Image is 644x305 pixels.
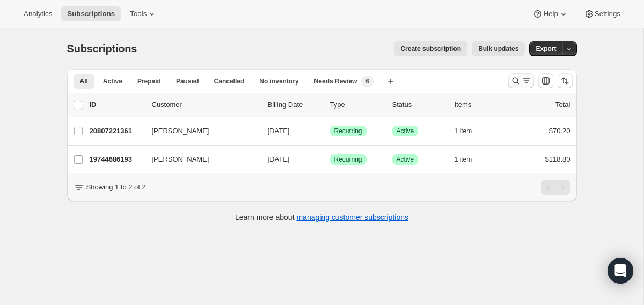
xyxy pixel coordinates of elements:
span: Cancelled [214,77,245,86]
span: Active [103,77,122,86]
span: Needs Review [314,77,357,86]
span: Recurring [334,127,362,135]
p: Customer [152,100,259,110]
span: Help [543,10,558,18]
button: 1 item [455,124,484,139]
button: Customize table column order and visibility [538,73,553,88]
span: Prepaid [137,77,161,86]
span: [PERSON_NAME] [152,126,209,136]
button: [PERSON_NAME] [145,123,253,140]
span: Create subscription [400,44,461,53]
p: Learn more about [235,212,408,223]
div: IDCustomerBilling DateTypeStatusItemsTotal [90,100,570,110]
span: Tools [130,10,147,18]
span: Subscriptions [67,10,115,18]
span: [DATE] [268,127,290,135]
span: $118.80 [545,155,570,163]
p: Showing 1 to 2 of 2 [86,182,146,193]
div: Type [330,100,384,110]
button: Subscriptions [61,6,121,21]
button: Bulk updates [472,41,525,56]
p: Status [392,100,446,110]
div: Items [455,100,508,110]
span: 1 item [455,127,472,135]
div: Open Intercom Messenger [608,258,633,284]
span: Subscriptions [67,43,137,55]
button: Export [529,41,562,56]
button: Settings [577,6,627,21]
p: Total [555,100,570,110]
span: Analytics [24,10,52,18]
nav: Pagination [541,180,570,195]
span: Settings [595,10,620,18]
span: Export [536,44,556,53]
p: ID [90,100,143,110]
button: Create subscription [394,41,467,56]
div: 20807221361[PERSON_NAME][DATE]SuccessRecurringSuccessActive1 item$70.20 [90,124,570,139]
span: All [80,77,88,86]
button: Sort the results [558,73,573,88]
p: 19744686193 [90,154,143,165]
button: Create new view [382,74,399,89]
span: 6 [365,77,369,86]
button: [PERSON_NAME] [145,151,253,168]
span: $70.20 [549,127,570,135]
button: Search and filter results [508,73,534,88]
span: [DATE] [268,155,290,163]
button: Tools [123,6,164,21]
span: 1 item [455,155,472,164]
span: Recurring [334,155,362,164]
p: 20807221361 [90,126,143,136]
span: Bulk updates [478,44,518,53]
a: managing customer subscriptions [296,213,408,222]
span: Active [397,155,414,164]
button: Help [526,6,575,21]
span: No inventory [259,77,298,86]
div: 19744686193[PERSON_NAME][DATE]SuccessRecurringSuccessActive1 item$118.80 [90,152,570,167]
span: [PERSON_NAME] [152,154,209,165]
button: 1 item [455,152,484,167]
p: Billing Date [268,100,321,110]
span: Active [397,127,414,135]
span: Paused [176,77,199,86]
button: Analytics [17,6,58,21]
